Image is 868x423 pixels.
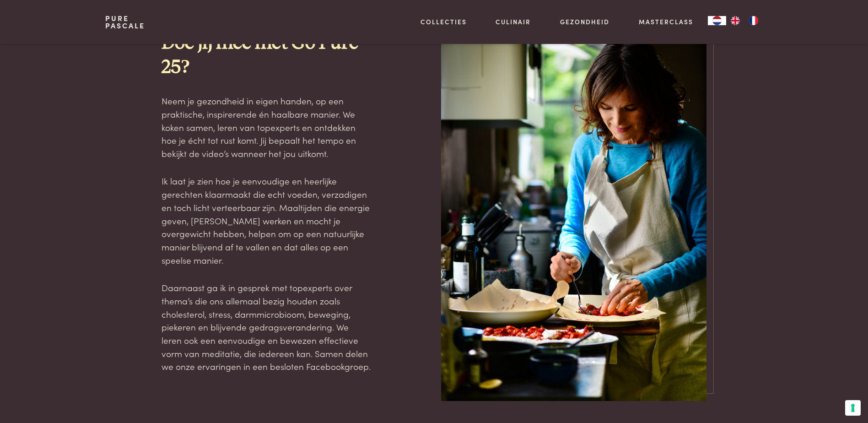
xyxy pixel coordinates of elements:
[105,15,145,29] a: PurePascale
[708,16,763,25] aside: Language selected: Nederlands
[726,16,763,25] ul: Language list
[162,174,371,266] p: Ik laat je zien hoe je eenvoudige en heerlijke gerechten klaarmaakt die echt voeden, verzadigen e...
[421,17,467,27] a: Collecties
[441,3,706,401] img: _DSC4535
[708,16,726,25] div: Language
[496,17,531,27] a: Culinair
[162,94,371,160] p: Neem je gezondheid in eigen handen, op een praktische, inspirerende én haalbare manier. We koken ...
[639,17,693,27] a: Masterclass
[560,17,609,27] a: Gezondheid
[162,281,371,373] p: Daarnaast ga ik in gesprek met topexperts over thema’s die ons allemaal bezig houden zoals choles...
[708,16,726,25] a: NL
[845,400,861,416] button: Uw voorkeuren voor toestemming voor trackingtechnologieën
[726,16,744,25] a: EN
[744,16,763,25] a: FR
